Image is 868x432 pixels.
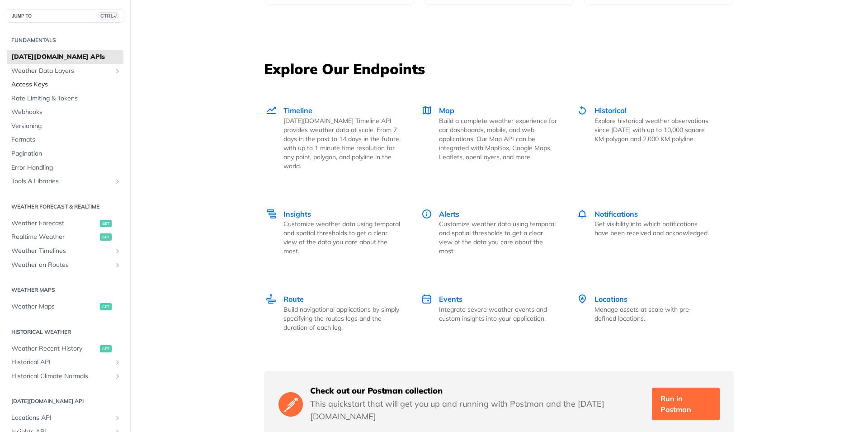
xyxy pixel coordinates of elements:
img: Locations [577,294,588,304]
img: Notifications [577,209,588,219]
a: Run in Postman [652,388,720,420]
span: get [100,303,112,310]
button: Show subpages for Historical Climate Normals [114,373,121,380]
h5: Check out our Postman collection [310,385,645,396]
h3: Explore Our Endpoints [264,59,734,79]
button: Show subpages for Weather on Routes [114,261,121,269]
span: Realtime Weather [11,233,98,242]
a: Historical Climate NormalsShow subpages for Historical Climate Normals [7,370,123,383]
span: Historical API [11,358,112,367]
button: Show subpages for Weather Data Layers [114,67,121,75]
p: Explore historical weather observations since [DATE] with up to 10,000 square KM polygon and 2,00... [594,116,712,143]
span: Weather Forecast [11,219,98,228]
span: get [100,220,112,227]
span: Weather Timelines [11,247,112,256]
img: Historical [577,105,588,116]
a: Route Route Build navigational applications by simply specifying the routes legs and the duration... [265,275,411,351]
button: Show subpages for Historical API [114,359,121,366]
span: Weather Data Layers [11,66,112,76]
a: Historical Historical Explore historical weather observations since [DATE] with up to 10,000 squa... [567,86,722,190]
a: Realtime Weatherget [7,230,123,244]
span: Access Keys [11,80,121,89]
a: Events Events Integrate severe weather events and custom insights into your application. [411,275,567,351]
button: Show subpages for Locations API [114,414,121,422]
span: Pagination [11,149,121,158]
a: Insights Insights Customize weather data using temporal and spatial thresholds to get a clear vie... [265,190,411,275]
img: Postman Logo [278,391,303,418]
button: JUMP TOCTRL-/ [7,9,123,23]
a: Access Keys [7,78,123,91]
a: Weather Recent Historyget [7,342,123,356]
a: Weather Forecastget [7,217,123,230]
img: Alerts [421,209,432,219]
p: Integrate severe weather events and custom insights into your application. [439,305,557,323]
p: [DATE][DOMAIN_NAME] Timeline API provides weather data at scale. From 7 days in the past to 14 da... [283,116,401,171]
a: Historical APIShow subpages for Historical API [7,356,123,369]
span: Historical Climate Normals [11,372,112,381]
span: CTRL-/ [99,12,118,19]
span: Route [283,294,304,304]
p: This quickstart that will get you up and running with Postman and the [DATE][DOMAIN_NAME] [310,398,645,423]
img: Route [266,294,277,304]
p: Customize weather data using temporal and spatial thresholds to get a clear view of the data you ... [439,219,557,256]
span: Weather on Routes [11,261,112,270]
span: get [100,233,112,241]
a: Formats [7,133,123,147]
span: [DATE][DOMAIN_NAME] APIs [11,52,121,62]
a: Weather Data LayersShow subpages for Weather Data Layers [7,64,123,78]
p: Customize weather data using temporal and spatial thresholds to get a clear view of the data you ... [283,219,401,256]
button: Show subpages for Weather Timelines [114,247,121,255]
a: Weather Mapsget [7,300,123,313]
a: [DATE][DOMAIN_NAME] APIs [7,50,123,64]
span: Error Handling [11,163,121,172]
h2: Historical Weather [7,328,123,336]
a: Tools & LibrariesShow subpages for Tools & Libraries [7,175,123,188]
span: Rate Limiting & Tokens [11,94,121,103]
h2: [DATE][DOMAIN_NAME] API [7,397,123,405]
span: Map [439,106,454,115]
a: Versioning [7,119,123,133]
p: Build navigational applications by simply specifying the routes legs and the duration of each leg. [283,305,401,332]
a: Webhooks [7,105,123,119]
a: Notifications Notifications Get visibility into which notifications have been received and acknow... [567,190,722,275]
p: Get visibility into which notifications have been received and acknowledged. [594,219,712,237]
span: Events [439,294,462,304]
p: Manage assets at scale with pre-defined locations. [594,305,712,323]
span: Webhooks [11,108,121,117]
span: Weather Maps [11,302,98,311]
span: Locations API [11,413,112,423]
h2: Fundamentals [7,36,123,44]
img: Map [421,105,432,116]
span: Timeline [283,106,312,115]
span: Notifications [594,209,638,218]
a: Rate Limiting & Tokens [7,92,123,105]
span: Historical [594,106,627,115]
img: Events [421,294,432,304]
span: Tools & Libraries [11,177,112,186]
span: Weather Recent History [11,344,98,353]
button: Show subpages for Tools & Libraries [114,178,121,185]
span: Versioning [11,122,121,131]
p: Build a complete weather experience for car dashboards, mobile, and web applications. Our Map API... [439,116,557,161]
span: get [100,345,112,352]
a: Pagination [7,147,123,161]
h2: Weather Maps [7,286,123,294]
a: Locations Locations Manage assets at scale with pre-defined locations. [567,275,722,351]
h2: Weather Forecast & realtime [7,203,123,211]
span: Insights [283,209,311,218]
img: Insights [266,209,277,219]
a: Map Map Build a complete weather experience for car dashboards, mobile, and web applications. Our... [411,86,567,190]
span: Formats [11,135,121,144]
a: Alerts Alerts Customize weather data using temporal and spatial thresholds to get a clear view of... [411,190,567,275]
a: Locations APIShow subpages for Locations API [7,411,123,425]
a: Weather TimelinesShow subpages for Weather Timelines [7,244,123,258]
a: Timeline Timeline [DATE][DOMAIN_NAME] Timeline API provides weather data at scale. From 7 days in... [265,86,411,190]
a: Error Handling [7,161,123,175]
span: Locations [594,294,627,304]
img: Timeline [266,105,277,116]
span: Alerts [439,209,459,218]
a: Weather on RoutesShow subpages for Weather on Routes [7,258,123,272]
